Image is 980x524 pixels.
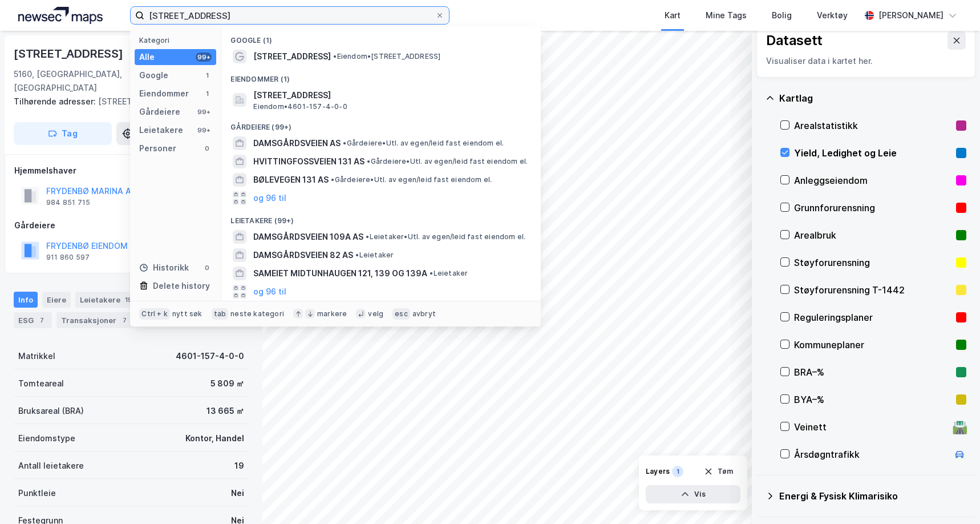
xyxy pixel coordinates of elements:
span: • [367,157,370,166]
span: Gårdeiere • Utl. av egen/leid fast eiendom el. [367,157,528,166]
div: 0 [203,144,212,153]
div: Matrikkel [18,349,55,363]
div: Leietakere [75,292,139,308]
div: 99+ [196,107,212,116]
div: Gårdeiere [139,105,180,119]
button: Tag [14,122,112,145]
button: og 96 til [253,191,286,205]
div: [STREET_ADDRESS] [14,95,240,108]
div: 5 809 ㎡ [210,377,244,390]
span: Gårdeiere • Utl. av egen/leid fast eiendom el. [343,139,504,148]
div: Kontrollprogram for chat [923,469,980,524]
span: HVITTINGFOSSVEIEN 131 AS [253,155,365,168]
div: neste kategori [230,309,284,319]
div: Gårdeiere (99+) [221,114,541,134]
div: Kartlag [779,91,966,105]
div: markere [317,309,347,319]
div: Delete history [153,279,210,293]
div: Støyforurensning T-1442 [794,283,951,297]
div: Reguleringsplaner [794,311,951,324]
div: Bruksareal (BRA) [18,404,84,418]
span: Leietaker [430,269,468,278]
div: Tomteareal [18,377,64,390]
div: Eiere [42,292,71,308]
div: [PERSON_NAME] [878,9,943,22]
div: 0 [203,263,212,272]
span: • [366,232,369,241]
div: Anleggseiendom [794,174,951,187]
div: Leietakere [139,123,183,137]
div: Arealstatistikk [794,119,951,132]
div: BRA–% [794,365,951,379]
div: 99+ [196,53,212,62]
div: Google [139,68,168,82]
div: Grunnforurensning [794,201,951,215]
span: Gårdeiere • Utl. av egen/leid fast eiendom el. [331,175,492,184]
div: Datasett [766,31,823,50]
div: avbryt [412,309,436,319]
div: Antall leietakere [18,459,84,473]
div: Bolig [772,9,792,22]
div: Støyforurensning [794,256,951,269]
div: esc [392,308,410,320]
div: 99+ [196,126,212,135]
button: Vis [646,485,740,503]
div: tab [212,308,229,320]
div: Eiendomstype [18,432,75,445]
span: • [333,52,337,61]
div: Energi & Fysisk Klimarisiko [779,489,966,503]
div: Arealbruk [794,228,951,242]
div: Info [14,292,38,308]
div: Årsdøgntrafikk [794,448,948,461]
span: Tilhørende adresser: [14,96,98,106]
div: Kommuneplaner [794,338,951,352]
div: Layers [646,467,670,476]
div: Yield, Ledighet og Leie [794,146,951,160]
div: Punktleie [18,486,56,500]
div: Veinett [794,420,948,434]
span: DAMSGÅRDSVEIEN 109A AS [253,230,363,244]
button: Tøm [696,462,740,481]
input: Søk på adresse, matrikkel, gårdeiere, leietakere eller personer [144,7,435,24]
div: 911 860 597 [46,253,90,262]
span: [STREET_ADDRESS] [253,88,527,102]
div: Mine Tags [706,9,747,22]
span: Eiendom • [STREET_ADDRESS] [333,52,440,61]
div: Historikk [139,261,189,275]
div: Eiendommer [139,87,189,100]
div: BYA–% [794,393,951,406]
span: DAMSGÅRDSVEIEN 82 AS [253,248,353,262]
div: Google (1) [221,27,541,47]
div: 19 [123,294,135,305]
div: Kontor, Handel [185,432,244,445]
div: Ctrl + k [139,308,170,320]
span: BØLEVEGEN 131 AS [253,173,329,187]
span: • [430,269,433,277]
div: 1 [203,89,212,98]
div: Leietakere (99+) [221,207,541,228]
div: Gårdeiere [14,219,248,232]
div: 984 851 715 [46,198,90,207]
span: DAMSGÅRDSVEIEN AS [253,136,341,150]
div: 🛣️ [952,420,967,434]
div: [STREET_ADDRESS] [14,45,125,63]
div: 1 [672,466,683,477]
span: • [343,139,346,147]
div: Alle [139,50,155,64]
div: Eiendommer (1) [221,66,541,86]
div: Kart [665,9,681,22]
span: SAMEIET MIDTUNHAUGEN 121, 139 OG 139A [253,267,427,280]
span: Eiendom • 4601-157-4-0-0 [253,102,347,111]
div: 7 [36,315,47,326]
div: 13 665 ㎡ [206,404,244,418]
div: velg [368,309,383,319]
div: 7 [119,315,130,326]
img: logo.a4113a55bc3d86da70a041830d287a7e.svg [18,7,103,24]
div: Personer [139,142,176,155]
button: og 96 til [253,285,286,299]
span: Leietaker • Utl. av egen/leid fast eiendom el. [366,232,525,241]
span: • [331,175,334,184]
div: Hjemmelshaver [14,164,248,178]
div: Transaksjoner [56,312,135,328]
span: [STREET_ADDRESS] [253,50,331,63]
